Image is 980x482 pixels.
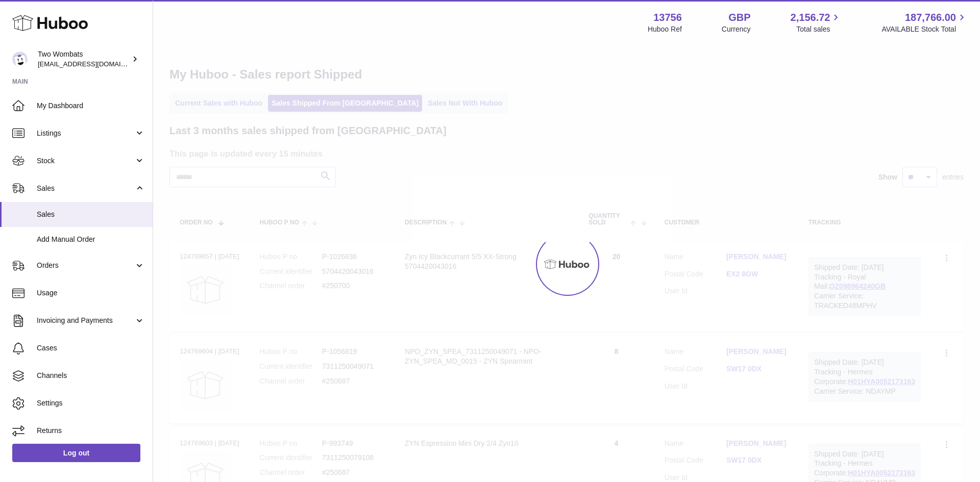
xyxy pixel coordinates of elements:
[37,288,145,298] span: Usage
[12,52,28,67] img: internalAdmin-13756@internal.huboo.com
[38,49,130,69] div: Two Wombats
[37,343,145,353] span: Cases
[37,426,145,436] span: Returns
[37,129,134,138] span: Listings
[728,11,750,24] strong: GBP
[881,11,968,34] a: 187,766.00 AVAILABLE Stock Total
[37,398,145,408] span: Settings
[653,11,682,24] strong: 13756
[37,235,145,244] span: Add Manual Order
[905,11,956,24] span: 187,766.00
[796,24,842,34] span: Total sales
[37,261,134,270] span: Orders
[791,11,830,24] span: 2,156.72
[38,60,150,68] span: [EMAIL_ADDRESS][DOMAIN_NAME]
[722,24,751,34] div: Currency
[37,316,134,325] span: Invoicing and Payments
[791,11,842,34] a: 2,156.72 Total sales
[12,444,140,462] a: Log out
[37,371,145,380] span: Channels
[37,156,134,166] span: Stock
[37,210,145,219] span: Sales
[37,184,134,193] span: Sales
[648,24,682,34] div: Huboo Ref
[37,101,145,111] span: My Dashboard
[881,24,968,34] span: AVAILABLE Stock Total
